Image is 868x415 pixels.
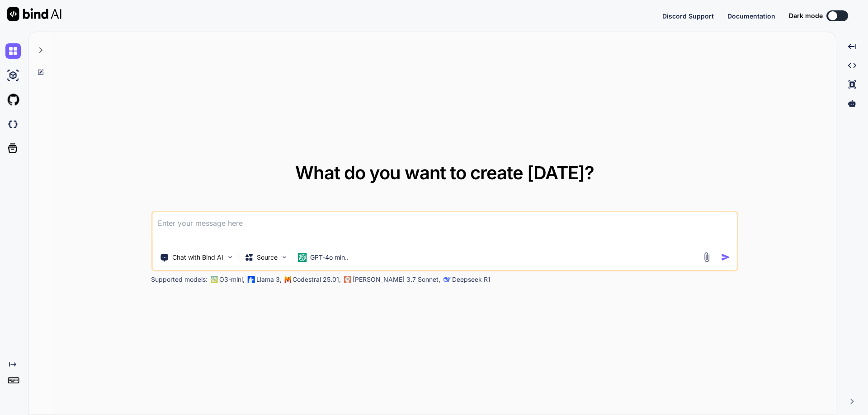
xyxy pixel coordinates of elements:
img: Bind AI [7,7,61,21]
span: What do you want to create [DATE]? [295,162,594,184]
button: Documentation [727,11,775,21]
img: Mistral-AI [284,276,291,283]
img: Pick Tools [226,253,234,261]
img: githubLight [5,92,21,107]
p: Deepseek R1 [452,275,491,284]
img: darkCloudIdeIcon [5,117,21,132]
img: claude [443,276,450,283]
img: GPT-4 [210,276,217,283]
p: GPT-4o min.. [310,253,349,262]
img: Llama2 [247,276,255,283]
img: chat [5,43,21,59]
p: Llama 3, [256,275,282,284]
span: Dark mode [789,11,823,20]
img: Pick Models [280,253,288,261]
p: Codestral 25.01, [292,275,341,284]
img: claude [344,276,351,283]
span: Documentation [727,12,775,20]
p: Source [257,253,278,262]
span: Discord Support [662,12,714,20]
button: Discord Support [662,11,714,21]
img: attachment [702,252,712,262]
p: [PERSON_NAME] 3.7 Sonnet, [353,275,440,284]
img: ai-studio [5,68,21,83]
p: Supported models: [151,275,208,284]
p: O3-mini, [219,275,245,284]
p: Chat with Bind AI [172,253,223,262]
img: icon [721,252,731,262]
img: GPT-4o mini [297,253,307,262]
